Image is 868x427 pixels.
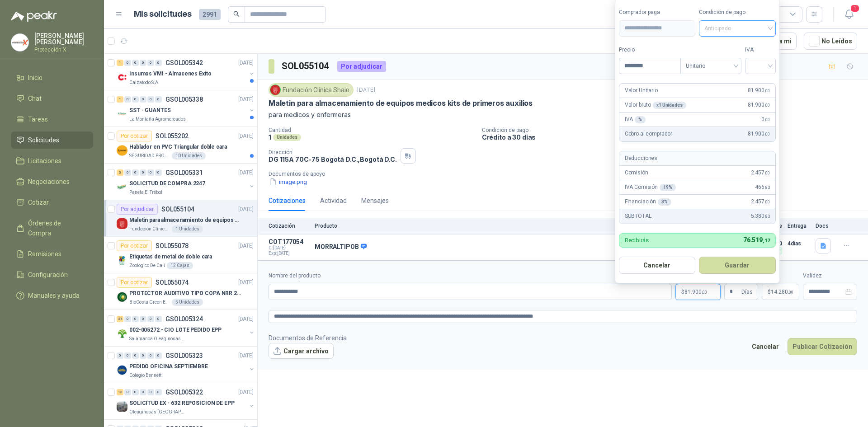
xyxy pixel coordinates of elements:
p: Protección X [34,47,93,52]
p: Maletin para almacenamiento de equipos medicos kits de primeros auxilios [269,99,533,108]
p: GSOL005338 [165,96,203,103]
div: 19 % [660,184,676,191]
p: GSOL005331 [165,169,203,176]
div: 0 [147,316,154,322]
p: SUBTOTAL [625,212,651,221]
div: Por adjudicar [117,204,158,215]
div: 1 [117,96,123,103]
div: Mensajes [361,196,389,206]
p: SST - GUANTES [129,106,170,115]
p: Colegio Bennett [129,372,161,379]
a: 24 0 0 0 0 0 GSOL005324[DATE] Company Logo002-005272 - CIO LOTE PEDIDO EPPSalamanca Oleaginosas SAS [117,314,255,343]
div: 0 [132,60,139,66]
div: 0 [155,316,162,322]
p: Calzatodo S.A. [129,79,160,86]
div: Por cotizar [117,277,152,288]
div: 0 [140,96,146,103]
a: Negociaciones [11,173,93,190]
label: Validez [803,272,857,280]
p: [DATE] [238,352,254,360]
p: MORRALTIPOB [315,243,367,251]
span: Días [741,284,753,300]
span: ,00 [788,290,793,295]
span: ,17 [763,238,770,244]
span: Negociaciones [28,177,70,187]
p: para medicos y enfermeras [269,110,857,120]
div: 0 [155,96,162,103]
a: Remisiones [11,245,93,263]
div: 0 [147,60,154,66]
div: 0 [132,389,139,395]
div: 0 [140,60,146,66]
div: Por adjudicar [337,61,386,72]
div: Cotizaciones [269,196,306,206]
p: Insumos VMI - Almacenes Exito [129,70,212,78]
p: GSOL005323 [165,352,203,359]
span: C: [DATE] [269,245,309,251]
p: [PERSON_NAME] [PERSON_NAME] [34,33,93,45]
label: Precio [619,46,680,54]
span: ,00 [764,88,770,93]
div: Unidades [273,134,301,141]
span: 5.380 [751,212,770,221]
p: Comisión [625,169,648,177]
a: Solicitudes [11,131,93,149]
div: 0 [155,352,162,359]
span: 2.457 [751,197,770,206]
p: 4 días [788,238,810,249]
p: IVA Comisión [625,183,676,192]
span: 76.519 [743,236,770,244]
div: 1 Unidades [172,225,203,233]
img: Company Logo [117,72,127,83]
a: Por cotizarSOL055078[DATE] Company LogoEtiquetas de metal de doble caraZoologico De Cali12 Cajas [104,237,257,273]
div: 0 [124,96,131,103]
span: 1 [850,4,860,13]
a: 3 0 0 0 0 0 GSOL005331[DATE] Company LogoSOLICITUD DE COMPRA 2247Panela El Trébol [117,167,255,196]
span: 14.280 [771,289,793,295]
div: 0 [124,60,131,66]
p: Dirección [269,149,397,155]
p: Docs [816,223,834,229]
p: SOL055104 [161,206,194,212]
p: [DATE] [238,242,254,250]
img: Company Logo [117,365,127,375]
p: [DATE] [238,59,254,67]
img: Company Logo [117,218,127,229]
span: Manuales y ayuda [28,291,80,300]
div: 0 [132,352,139,359]
p: Cobro al comprador [625,130,672,138]
p: Cotización [269,223,309,229]
div: 13 [117,389,123,395]
div: 0 [132,96,139,103]
p: Fundación Clínica Shaio [129,225,170,233]
span: 0 [761,115,769,124]
p: GSOL005342 [165,60,203,66]
div: 0 [140,352,146,359]
div: x 1 Unidades [653,102,686,109]
p: Valor bruto [625,101,686,109]
div: % [635,116,646,123]
a: Tareas [11,111,93,128]
p: [DATE] [238,315,254,324]
span: Chat [28,94,42,103]
div: 10 Unidades [172,152,206,160]
div: 0 [147,96,154,103]
p: Documentos de apoyo [269,171,864,177]
p: Maletin para almacenamiento de equipos medicos kits de primeros auxilios [129,216,242,225]
label: Flete [762,272,799,280]
span: Unitario [686,59,736,73]
div: 12 Cajas [167,262,193,269]
h3: SOL055104 [282,59,330,73]
div: 24 [117,316,123,322]
span: 81.900 [748,86,770,95]
button: Publicar Cotización [788,338,857,355]
a: Órdenes de Compra [11,215,93,242]
p: [DATE] [238,132,254,141]
div: 0 [140,389,146,395]
p: DG 115A 70C-75 Bogotá D.C. , Bogotá D.C. [269,155,397,163]
p: La Montaña Agromercados [129,116,186,123]
p: Recibirás [625,237,649,243]
div: Actividad [320,196,347,206]
span: Solicitudes [28,135,59,145]
span: Anticipado [704,22,770,35]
